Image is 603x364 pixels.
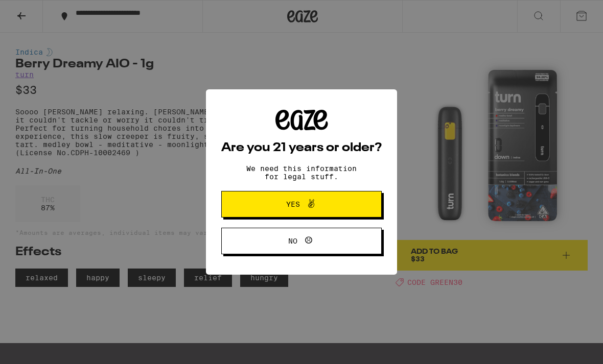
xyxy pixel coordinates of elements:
[238,164,365,181] p: We need this information for legal stuff.
[286,201,300,208] span: Yes
[221,142,382,154] h2: Are you 21 years or older?
[288,237,297,245] span: No
[221,191,382,217] button: Yes
[221,228,382,254] button: No
[6,7,74,15] span: Hi. Need any help?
